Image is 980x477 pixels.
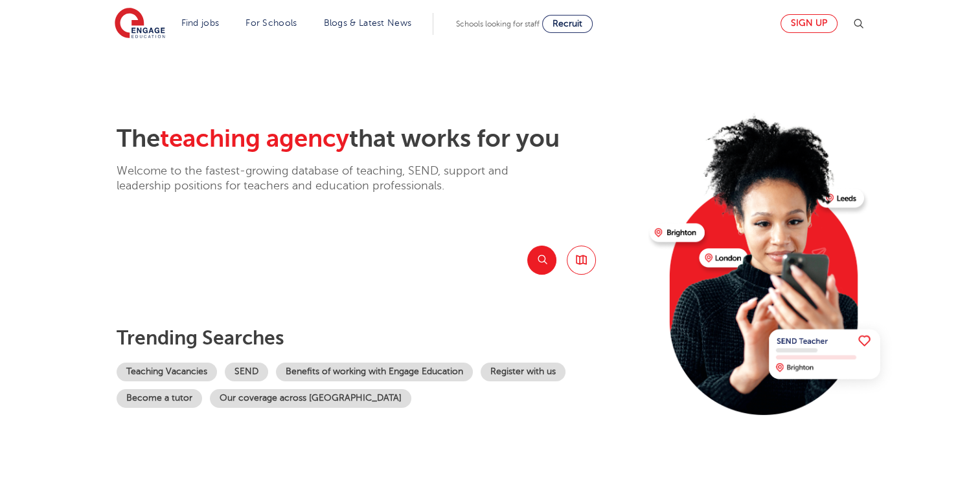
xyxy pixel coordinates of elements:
[456,19,540,28] span: Schools looking for staff
[245,18,297,28] a: For Schools
[225,363,268,381] a: SEND
[553,19,582,28] span: Recruit
[117,326,639,350] p: Trending searches
[276,363,473,381] a: Benefits of working with Engage Education
[324,18,412,28] a: Blogs & Latest News
[210,389,411,408] a: Our coverage across [GEOGRAPHIC_DATA]
[160,125,349,153] span: teaching agency
[117,164,544,194] p: Welcome to the fastest-growing database of teaching, SEND, support and leadership positions for t...
[117,124,639,154] h2: The that works for you
[542,15,593,33] a: Recruit
[481,363,565,381] a: Register with us
[781,14,838,33] a: Sign up
[115,8,165,40] img: Engage Education
[117,363,217,381] a: Teaching Vacancies
[117,389,202,408] a: Become a tutor
[527,246,556,275] button: Search
[181,18,220,28] a: Find jobs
